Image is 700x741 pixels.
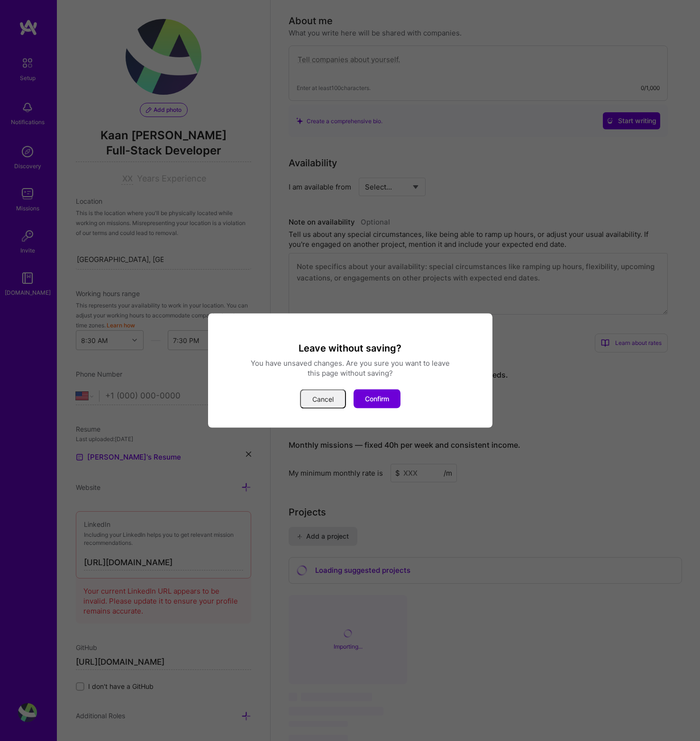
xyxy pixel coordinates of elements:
div: this page without saving? [219,368,481,378]
div: modal [208,314,492,428]
button: Confirm [354,389,400,408]
div: You have unsaved changes. Are you sure you want to leave [219,358,481,368]
button: Cancel [300,389,346,409]
h3: Leave without saving? [219,342,481,354]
